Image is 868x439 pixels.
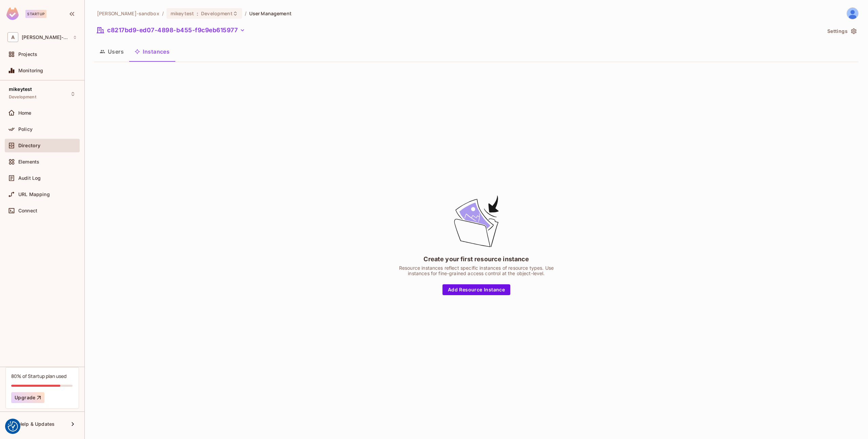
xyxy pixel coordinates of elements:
[9,87,32,92] span: mikeytest
[7,32,18,42] span: A
[249,10,292,17] span: User Management
[18,127,33,132] span: Policy
[9,94,36,100] span: Development
[18,208,37,213] span: Connect
[196,11,199,16] span: :
[171,10,194,17] span: mikeytest
[11,373,66,379] div: 80% of Startup plan used
[18,175,41,181] span: Audit Log
[162,10,164,17] li: /
[18,192,50,197] span: URL Mapping
[8,421,18,432] button: Consent Preferences
[8,421,18,432] img: Revisit consent button
[245,10,246,17] li: /
[18,143,40,148] span: Directory
[97,10,159,17] span: the active workspace
[18,110,32,116] span: Home
[18,68,43,73] span: Monitoring
[392,265,561,276] div: Resource instances reflect specific instances of resource types. Use instances for fine-grained a...
[6,7,19,20] img: SReyMgAAAABJRU5ErkJggg==
[94,25,248,36] button: c8217bd9-ed07-4898-b455-f9c9eb615977
[94,43,129,60] button: Users
[18,421,55,427] span: Help & Updates
[201,10,232,17] span: Development
[825,26,859,37] button: Settings
[129,43,175,60] button: Instances
[18,159,39,165] span: Elements
[11,392,44,403] button: Upgrade
[18,52,37,57] span: Projects
[847,8,858,19] img: Mikey Forbes
[25,10,46,18] div: Startup
[22,35,70,40] span: Workspace: alex-trustflight-sandbox
[442,284,510,295] button: Add Resource Instance
[423,255,529,263] div: Create your first resource instance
